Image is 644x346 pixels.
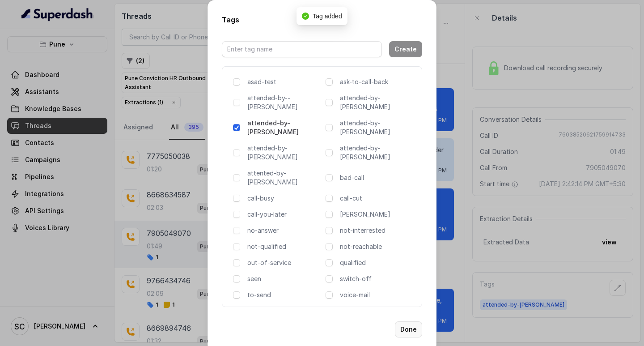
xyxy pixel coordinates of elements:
p: voice-mail [340,290,415,299]
p: call-busy [247,194,322,203]
button: Create [389,41,422,57]
input: Enter tag name [222,41,382,57]
span: Tag added [313,13,342,20]
p: not-reachable [340,242,415,251]
p: call-cut [340,194,415,203]
p: qualified [340,258,415,267]
p: not-interrested [340,226,415,235]
p: out-of-service [247,258,322,267]
p: attended-by-[PERSON_NAME] [247,119,322,137]
p: call-you-later [247,210,322,219]
h2: Tags [222,14,422,25]
p: [PERSON_NAME] [340,210,415,219]
p: asad-test [247,77,318,86]
p: switch-off [340,274,415,283]
p: attended-by-[PERSON_NAME] [340,94,415,111]
p: to-send [247,290,322,299]
span: check-circle [302,13,309,20]
p: not-qualified [247,242,322,251]
p: attended-by-[PERSON_NAME] [340,119,415,137]
button: Done [395,321,422,337]
p: attented-by-[PERSON_NAME] [247,169,322,187]
p: attended-by-[PERSON_NAME] [247,144,322,162]
p: bad-call [340,173,415,182]
p: attended-by--[PERSON_NAME] [247,94,322,111]
p: no-answer [247,226,322,235]
p: attended-by-[PERSON_NAME] [340,144,415,162]
p: seen [247,274,322,283]
p: ask-to-call-back [340,77,415,86]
